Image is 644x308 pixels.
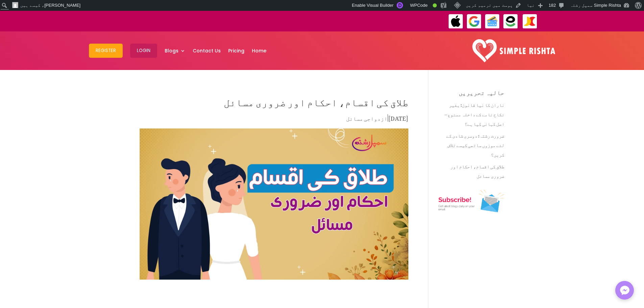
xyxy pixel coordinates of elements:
a: ناران کا نیا قانون: بغیر نکاح نامے کے داخلہ ممنوع – اصل کہانی کیا ہے؟ [445,98,504,128]
img: ApplePay-icon [448,14,463,29]
a: Register [89,33,123,68]
p: | [140,113,408,126]
a: ضرورت رشتہ: دوسری شادی کے لئے موزوں ساتھی کیسے تلاش کریں؟ [446,128,504,159]
img: EasyPaisa-icon [503,14,518,29]
a: Contact Us [193,33,221,68]
button: Login [130,44,157,58]
h1: طلاق کی اقسام، احکام اور ضروری مسائل [140,90,408,113]
a: ازدواجی مسائل [346,110,387,124]
a: Login [130,33,157,68]
div: Good [433,3,437,7]
img: Messenger [618,284,631,297]
a: Pricing [228,33,244,68]
button: Register [89,44,123,58]
a: Home [252,33,266,68]
img: GooglePay-icon [467,14,482,29]
span: [PERSON_NAME] [44,3,80,8]
img: Credit Cards [485,14,500,29]
a: Blogs [165,33,185,68]
img: JazzCash-icon [522,14,538,29]
h4: حالیہ تحریریں [438,90,504,99]
span: [DATE] [388,110,408,124]
a: طلاق کی اقسام، احکام اور ضروری مسائل [450,159,504,181]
